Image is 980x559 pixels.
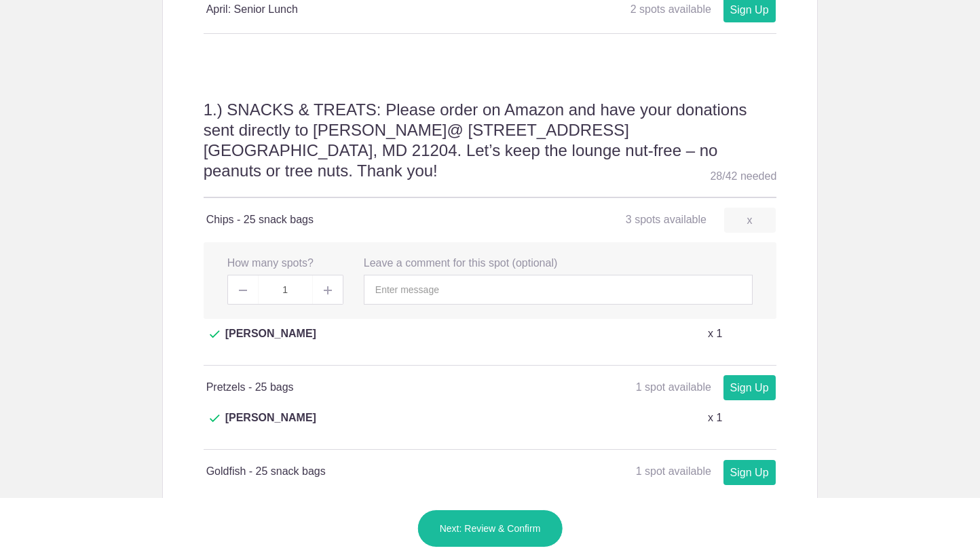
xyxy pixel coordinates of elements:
h2: 1.) SNACKS & TREATS: Please order on Amazon and have your donations sent directly to [PERSON_NAME... [204,98,777,198]
button: Next: Review & Confirm [417,509,563,547]
a: Sign Up [723,460,776,485]
img: Check dark green [210,415,220,423]
span: [PERSON_NAME] [225,326,316,358]
p: x 1 [708,495,722,511]
img: Check dark green [210,330,220,339]
a: x [724,208,776,233]
span: [PERSON_NAME] [225,410,316,442]
div: 28 42 needed [710,166,776,187]
h4: Goldfish - 25 snack bags [206,463,490,480]
h4: Chips - 25 snack bags [206,212,490,228]
span: 1 spot available [636,465,711,477]
span: 2 spots available [630,3,711,15]
h4: Pretzels - 25 bags [206,379,490,396]
span: 3 spots available [626,214,706,225]
p: x 1 [708,326,722,342]
a: Sign Up [723,375,776,400]
h4: April: Senior Lunch [206,1,490,18]
label: How many spots? [227,256,314,271]
span: 1 spot available [636,381,711,393]
input: Enter message [364,275,753,305]
label: Leave a comment for this spot (optional) [364,256,557,271]
img: Minus gray [239,290,247,291]
img: Plus gray [324,286,332,294]
p: x 1 [708,410,722,426]
span: [PERSON_NAME] [225,495,316,527]
span: / [722,170,725,182]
